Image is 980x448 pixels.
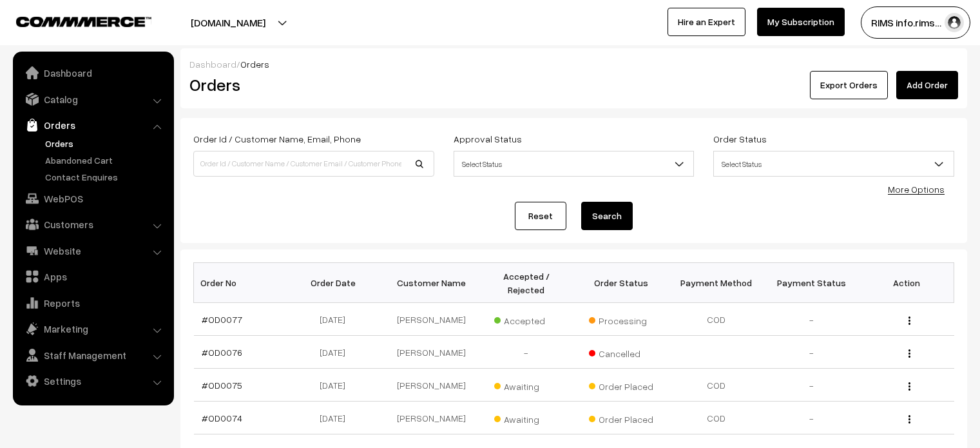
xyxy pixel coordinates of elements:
div: / [189,57,958,71]
span: Accepted [494,311,559,327]
span: Awaiting [494,409,559,426]
a: #OD0077 [202,314,242,325]
span: Select Status [454,153,694,175]
a: Catalog [16,88,169,111]
a: Settings [16,369,169,393]
td: [PERSON_NAME] [384,402,479,434]
a: More Options [888,184,945,195]
td: COD [669,369,764,402]
th: Payment Method [669,263,764,303]
img: COMMMERCE [16,17,151,26]
th: Action [859,263,954,303]
a: Marketing [16,317,169,340]
a: My Subscription [757,8,845,36]
th: Order No [194,263,289,303]
span: Order Placed [589,409,653,426]
td: COD [669,402,764,434]
a: Dashboard [16,61,169,84]
img: user [945,13,964,32]
a: Abandoned Cart [42,153,169,167]
td: [DATE] [289,402,384,434]
td: [DATE] [289,336,384,369]
th: Order Date [289,263,384,303]
a: Reset [515,202,566,230]
a: Website [16,239,169,262]
a: #OD0074 [202,413,242,424]
h2: Orders [189,75,433,95]
img: Menu [908,349,910,358]
th: Payment Status [764,263,860,303]
a: Hire an Expert [668,8,745,36]
a: Dashboard [189,59,236,70]
img: Menu [908,415,910,424]
span: Select Status [714,153,954,175]
a: Add Order [896,71,958,99]
input: Order Id / Customer Name / Customer Email / Customer Phone [193,151,434,177]
a: Apps [16,265,169,288]
button: Search [581,202,633,230]
a: COMMMERCE [16,13,129,28]
td: [DATE] [289,369,384,402]
td: [PERSON_NAME] [384,369,479,402]
label: Order Id / Customer Name, Email, Phone [193,132,361,146]
label: Approval Status [454,132,522,146]
span: Select Status [454,151,695,177]
span: Select Status [713,151,954,177]
a: Orders [16,113,169,137]
a: WebPOS [16,187,169,210]
td: [DATE] [289,303,384,336]
button: RIMS info.rims… [861,6,970,39]
a: Reports [16,291,169,315]
th: Customer Name [384,263,479,303]
td: [PERSON_NAME] [384,336,479,369]
span: Awaiting [494,376,559,393]
td: COD [669,303,764,336]
td: - [479,336,574,369]
label: Order Status [713,132,767,146]
a: Contact Enquires [42,170,169,184]
button: [DOMAIN_NAME] [146,6,311,39]
a: #OD0075 [202,380,242,391]
td: - [764,369,860,402]
td: - [764,303,860,336]
span: Cancelled [589,344,653,360]
td: [PERSON_NAME] [384,303,479,336]
a: Orders [42,137,169,150]
span: Orders [240,59,269,70]
a: #OD0076 [202,347,242,358]
img: Menu [908,317,910,325]
th: Order Status [574,263,669,303]
span: Processing [589,311,653,327]
a: Staff Management [16,344,169,367]
span: Order Placed [589,376,653,393]
td: - [764,336,860,369]
td: - [764,402,860,434]
img: Menu [908,382,910,391]
a: Customers [16,213,169,236]
th: Accepted / Rejected [479,263,574,303]
button: Export Orders [810,71,888,99]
